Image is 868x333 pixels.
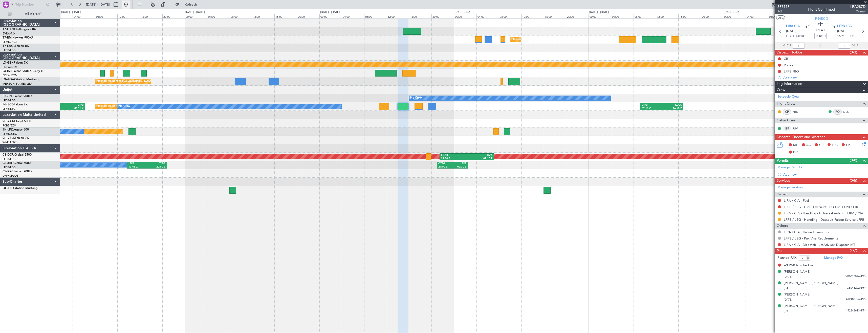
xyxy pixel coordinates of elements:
[3,45,15,48] span: T7-EAGL
[792,126,804,131] a: JUV
[819,143,823,148] span: CR
[662,107,682,110] div: 16:55 Z
[3,36,12,39] span: T7-EMI
[777,87,785,93] span: Crew
[784,281,838,286] div: [PERSON_NAME] [PERSON_NAME]
[319,14,342,18] div: 00:00
[850,248,857,253] span: (4/7)
[783,43,791,48] span: ATOT
[786,29,796,34] span: [DATE]
[3,140,17,144] a: WMSA/SZB
[777,94,799,99] a: Schedule Crew
[230,14,252,18] div: 08:00
[837,29,848,34] span: [DATE]
[777,134,825,140] span: Dispatch Checks and Weather
[784,292,811,297] div: [PERSON_NAME]
[784,63,796,67] div: Prebrief
[701,14,723,18] div: 20:00
[846,309,865,313] span: 142343613 (PP)
[784,298,792,302] span: [DATE]
[3,48,16,52] a: LFPB/LBG
[784,230,829,234] a: LIRA / CIA - Italian Luxury Tax
[784,286,792,290] span: [DATE]
[784,263,813,268] span: +3 PAX to schedule
[3,28,36,31] a: T7-DYNChallenger 604
[455,10,474,14] div: [DATE] - [DATE]
[86,2,110,7] span: [DATE] - [DATE]
[252,14,274,18] div: 12:00
[837,34,845,39] span: 15:50
[784,205,859,209] a: LFPB / LBG - Fuel - ExecuJet FBO Fuel LFPB / LBG
[850,4,865,9] span: LEA287D
[96,103,176,110] div: Planned Maint [GEOGRAPHIC_DATA] ([GEOGRAPHIC_DATA])
[467,157,492,160] div: 07:10 Z
[850,9,865,14] span: Charter
[776,15,785,20] button: UTC
[544,14,566,18] div: 16:00
[3,107,16,111] a: LFPB/LBG
[3,120,31,123] a: 9H-YAAGlobal 5000
[162,14,185,18] div: 20:00
[777,118,796,123] span: Cabin Crew
[3,95,13,98] span: F-GPNJ
[441,157,467,160] div: 21:30 Z
[678,14,701,18] div: 16:00
[3,157,16,161] a: LFPB/LBG
[3,32,15,35] a: EVRA/RIX
[589,10,609,14] div: [DATE] - [DATE]
[128,162,147,165] div: LFPB
[784,198,809,203] a: LIRA / CIA - Fuel
[521,14,544,18] div: 12:00
[297,14,319,18] div: 20:00
[783,109,791,115] div: CP
[824,255,843,261] a: Manage PAX
[777,9,790,14] span: 1/2
[783,126,791,131] div: ISP
[117,14,140,18] div: 12:00
[783,76,865,80] div: Add new
[180,3,202,6] span: Refresh
[786,24,800,29] span: LIRA CIA
[511,36,560,43] div: Planned Maint [GEOGRAPHIC_DATA]
[147,162,165,165] div: CYBG
[642,103,662,107] div: LFPB
[95,14,118,18] div: 08:00
[723,14,746,18] div: 00:00
[476,14,499,18] div: 04:00
[642,107,662,110] div: 09:15 Z
[662,103,682,107] div: KBOS
[746,14,768,18] div: 04:00
[3,170,13,173] span: CS-RRC
[61,10,81,14] div: [DATE] - [DATE]
[3,187,38,190] a: OE-FZECitation Mustang
[3,99,16,102] a: LFPB/LBG
[364,14,387,18] div: 08:00
[3,82,32,86] a: [PERSON_NAME]/QSA
[3,170,32,173] a: CS-RRCFalcon 900LX
[3,78,39,81] a: LX-AOACitation Mustang
[784,57,788,61] div: CB
[441,154,467,157] div: EGKK
[724,10,743,14] div: [DATE] - [DATE]
[147,165,165,169] div: 20:50 Z
[467,154,492,157] div: HTZA
[815,16,828,21] span: F-HECD
[806,143,811,148] span: AC
[13,12,53,16] span: All Aircraft
[452,162,466,165] div: LFPB
[3,162,31,165] a: CS-JHHGlobal 6000
[410,94,422,102] div: No Crew
[611,14,634,18] div: 04:00
[777,101,795,107] span: Flight Crew
[566,14,589,18] div: 20:00
[3,187,13,190] span: OE-FZE
[3,165,16,169] a: LFPB/LBG
[3,40,17,44] a: LFMN/NCE
[409,14,431,18] div: 16:00
[777,50,802,55] span: Dispatch To-Dos
[342,14,364,18] div: 04:00
[777,248,782,254] span: Pax
[3,153,14,156] span: CS-DOU
[3,70,12,73] span: LX-INB
[3,73,17,77] a: EDLW/DTM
